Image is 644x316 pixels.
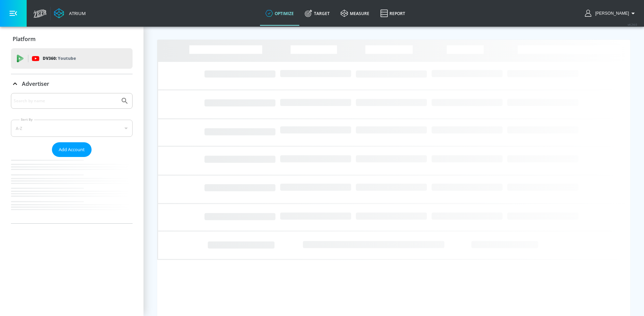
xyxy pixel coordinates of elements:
[260,1,299,26] a: optimize
[628,23,637,26] span: v 4.24.0
[13,35,36,43] p: Platform
[43,55,76,62] p: DV360:
[299,1,335,26] a: Target
[592,11,629,16] span: login as: nathan.mistretta@zefr.com
[11,48,133,69] div: DV360: Youtube
[66,10,86,16] div: Atrium
[19,117,34,122] label: Sort By
[585,9,637,17] button: [PERSON_NAME]
[375,1,411,26] a: Report
[11,74,133,93] div: Advertiser
[58,55,76,62] p: Youtube
[54,8,86,18] a: Atrium
[11,29,133,49] div: Platform
[59,146,85,154] span: Add Account
[14,96,117,105] input: Search by name
[11,120,133,137] div: A-Z
[52,142,92,157] button: Add Account
[11,157,133,223] nav: list of Advertiser
[335,1,375,26] a: measure
[11,93,133,223] div: Advertiser
[22,80,49,88] p: Advertiser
